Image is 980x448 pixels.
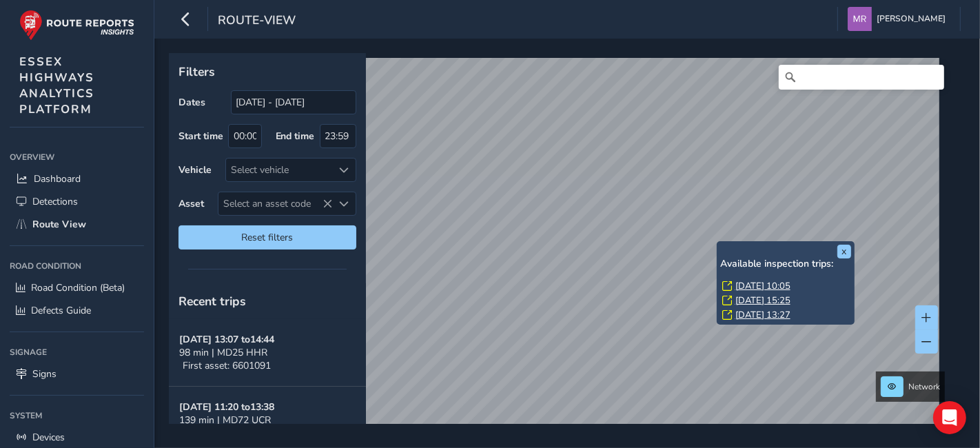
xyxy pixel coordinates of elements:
[10,299,144,322] a: Defects Guide
[10,190,144,213] a: Detections
[32,367,57,380] span: Signs
[19,10,134,41] img: rr logo
[183,359,271,372] span: First asset: 6601091
[31,304,91,317] span: Defects Guide
[178,163,212,176] label: Vehicle
[32,218,86,231] span: Route View
[226,159,333,181] div: Select vehicle
[31,281,125,294] span: Road Condition (Beta)
[276,130,315,143] label: End time
[179,333,274,346] strong: [DATE] 13:07 to 14:44
[179,346,267,359] span: 98 min | MD25 HHR
[178,197,204,210] label: Asset
[218,192,333,215] span: Select an asset code
[34,172,81,185] span: Dashboard
[837,245,851,258] button: x
[333,192,356,215] div: Select an asset code
[10,147,144,167] div: Overview
[178,225,356,250] button: Reset filters
[10,167,144,190] a: Dashboard
[32,195,78,208] span: Detections
[178,293,246,309] span: Recent trips
[720,258,851,270] h6: Available inspection trips:
[735,294,790,307] a: [DATE] 15:25
[933,401,966,434] div: Open Intercom Messenger
[179,414,271,427] span: 139 min | MD72 UCR
[179,400,274,414] strong: [DATE] 11:20 to 13:38
[908,381,940,392] span: Network
[178,63,356,81] p: Filters
[19,54,94,117] span: ESSEX HIGHWAYS ANALYTICS PLATFORM
[848,7,872,31] img: diamond-layout
[218,12,296,31] span: route-view
[10,256,144,276] div: Road Condition
[10,405,144,426] div: System
[169,319,366,387] button: [DATE] 13:07 to14:4498 min | MD25 HHRFirst asset: 6601091
[779,65,944,90] input: Search
[10,213,144,236] a: Route View
[178,96,205,109] label: Dates
[848,7,950,31] button: [PERSON_NAME]
[178,130,223,143] label: Start time
[10,276,144,299] a: Road Condition (Beta)
[735,309,790,321] a: [DATE] 13:27
[877,7,946,31] span: [PERSON_NAME]
[32,431,65,444] span: Devices
[174,58,939,440] canvas: Map
[735,280,790,292] a: [DATE] 10:05
[10,342,144,363] div: Signage
[10,363,144,385] a: Signs
[189,231,346,244] span: Reset filters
